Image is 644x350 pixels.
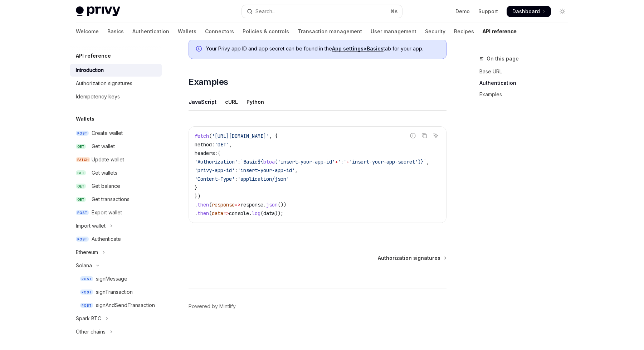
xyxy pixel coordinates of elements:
a: Wallets [178,23,196,40]
span: '[URL][DOMAIN_NAME]' [212,133,269,139]
a: GETGet transactions [70,193,162,206]
span: , [295,167,298,174]
button: Toggle Other chains section [70,325,162,338]
span: `Basic [240,159,258,165]
span: POST [76,210,89,215]
strong: App settings [332,45,364,52]
span: } [421,159,424,165]
a: Demo [455,8,470,15]
div: Create wallet [92,129,123,137]
button: Report incorrect code [408,131,418,140]
a: Powered by Mintlify [189,303,236,310]
div: Get wallet [92,142,115,151]
span: . [195,210,197,217]
div: Ethereum [76,248,98,257]
button: Copy the contents from the code block [420,131,429,140]
a: POSTAuthenticate [70,233,162,246]
span: 'GET' [215,141,229,148]
div: Export wallet [92,208,122,217]
img: light logo [76,6,120,16]
span: POST [80,303,93,308]
span: . [263,201,266,208]
button: Toggle Spark BTC section [70,312,162,325]
span: ` [424,159,426,165]
a: Welcome [76,23,99,40]
span: Dashboard [512,8,540,15]
span: }) [195,193,200,199]
span: ( [260,210,263,217]
a: Authorization signatures [378,254,446,262]
div: Authenticate [92,235,121,243]
a: Transaction management [298,23,362,40]
span: GET [76,170,86,176]
span: ( [275,159,278,165]
a: GETGet wallet [70,140,162,153]
button: Open search [242,5,402,18]
span: GET [76,184,86,189]
span: , [426,159,429,165]
a: Base URL [479,66,574,77]
button: Ask AI [431,131,440,140]
span: 'application/json' [238,176,289,182]
div: Python [247,93,264,110]
a: Authorization signatures [70,77,162,90]
a: Dashboard [507,6,551,17]
span: response [212,201,235,208]
div: Spark BTC [76,314,101,323]
span: ${ [258,159,263,165]
span: : [235,167,238,174]
span: POST [80,276,93,282]
span: { [218,150,220,156]
h5: API reference [76,52,111,60]
span: then [197,201,209,208]
span: POST [76,131,89,136]
div: cURL [225,93,238,110]
a: App settings>Basics [332,45,384,52]
span: Authorization signatures [378,254,440,262]
div: signTransaction [96,288,133,296]
button: Toggle Ethereum section [70,246,162,259]
span: response [240,201,263,208]
button: Toggle Import wallet section [70,219,162,232]
span: ( [209,201,212,208]
div: Introduction [76,66,104,74]
span: . [195,201,197,208]
a: API reference [483,23,517,40]
button: Toggle Solana section [70,259,162,272]
div: signMessage [96,274,127,283]
span: )); [275,210,283,217]
span: ()) [278,201,286,208]
span: ( [209,133,212,139]
a: PATCHUpdate wallet [70,153,162,166]
a: POSTCreate wallet [70,127,162,140]
a: GETGet balance [70,180,162,193]
a: Basics [107,23,124,40]
span: 'insert-your-app-id' [238,167,295,174]
div: Idempotency keys [76,92,120,101]
span: method: [195,141,215,148]
div: Other chains [76,327,106,336]
span: 'insert-your-app-secret' [349,159,418,165]
span: console [229,210,249,217]
span: ( [209,210,212,217]
a: Recipes [454,23,474,40]
span: GET [76,197,86,202]
a: GETGet wallets [70,166,162,179]
span: + [335,159,338,165]
div: Import wallet [76,222,106,230]
div: Solana [76,261,92,270]
a: POSTsignAndSendTransaction [70,299,162,312]
h5: Wallets [76,115,94,123]
span: Examples [189,76,228,88]
span: fetch [195,133,209,139]
button: Toggle dark mode [557,6,568,17]
div: signAndSendTransaction [96,301,155,310]
span: 'privy-app-id' [195,167,235,174]
a: Idempotency keys [70,90,162,103]
span: GET [76,144,86,149]
a: Connectors [205,23,234,40]
span: , { [269,133,278,139]
span: On this page [487,54,519,63]
span: . [249,210,252,217]
div: Authorization signatures [76,79,132,88]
